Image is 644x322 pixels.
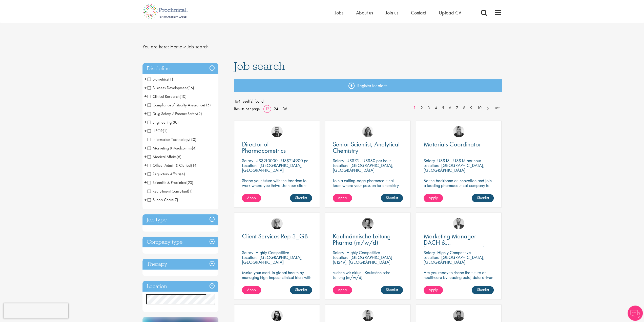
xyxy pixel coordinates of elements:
span: Regulatory Affairs [148,171,180,177]
span: Salary [333,158,344,163]
span: Join us [386,9,398,16]
span: + [144,75,147,83]
a: Materials Coordinator [424,141,494,147]
span: Information Technology [148,137,196,142]
a: Senior Scientist, Analytical Chemistry [333,141,403,154]
a: Jobs [335,9,343,16]
span: Director of Pharmacometrics [242,140,286,155]
span: (4) [192,145,197,151]
a: 3 [425,105,432,111]
span: (2) [197,111,202,116]
span: + [144,110,147,117]
a: Client Services Rep 3_GB [242,233,312,239]
span: + [144,144,147,152]
a: Apply [333,194,352,202]
a: 24 [272,106,280,111]
span: Scientific & Preclinical [148,180,193,185]
a: 1 [411,105,418,111]
span: Scientific & Preclinical [148,180,186,185]
a: Marketing Manager DACH & [GEOGRAPHIC_DATA] [424,233,494,246]
span: Clinical Research [148,94,180,99]
span: Location: [333,162,348,168]
span: Location: [424,162,439,168]
span: (30) [189,137,196,142]
a: Apply [333,286,352,294]
span: (10) [180,94,186,99]
span: (15) [204,102,211,108]
span: Location: [333,254,348,260]
p: US$13 - US$15 per hour [437,158,481,163]
p: [GEOGRAPHIC_DATA], [GEOGRAPHIC_DATA] [424,254,484,265]
a: Director of Pharmacometrics [242,141,312,154]
iframe: reCAPTCHA [4,303,68,318]
span: + [144,127,147,135]
span: (23) [186,180,193,185]
span: Office, Admin & Clerical [148,163,198,168]
a: Upload CV [439,9,461,16]
a: Contact [411,9,426,16]
img: Janelle Jones [362,310,373,321]
span: Clinical Research [148,94,186,99]
h3: Company type [142,237,218,248]
img: Max Slevogt [362,218,373,229]
a: Aitor Melia [453,218,464,229]
a: Shortlist [381,194,403,202]
h3: Job type [142,214,218,225]
p: Highly Competitive [437,250,471,255]
h3: Discipline [142,63,218,74]
span: (30) [172,120,179,125]
p: [GEOGRAPHIC_DATA], [GEOGRAPHIC_DATA] [242,254,303,265]
span: + [144,153,147,160]
span: Location: [242,162,257,168]
img: Chatbot [628,306,643,321]
h3: Location [142,281,218,292]
span: Job search [187,43,209,50]
a: 12 [263,106,271,111]
span: Supply Chain [148,197,178,202]
span: Salary [242,250,253,255]
p: Are you ready to shape the future of healthcare by leading bold, data-driven marketing strategies... [424,270,494,289]
span: Drug Safety / Product Safety [148,111,197,116]
span: Salary [424,158,435,163]
span: Compliance / Quality Assurance [148,102,211,108]
span: Apply [338,287,347,292]
span: Job search [234,59,285,73]
span: Office, Admin & Clerical [148,163,191,168]
a: 6 [446,105,454,111]
span: Apply [429,195,438,200]
span: + [144,196,147,203]
img: Jakub Hanas [271,126,283,137]
span: (1) [163,128,168,134]
span: (1) [188,188,193,194]
span: + [144,170,147,178]
span: Marketing & Medcomms [148,145,192,151]
span: Compliance / Quality Assurance [148,102,204,108]
img: Janelle Jones [453,126,464,137]
span: + [144,84,147,91]
span: Supply Chain [148,197,173,202]
a: Apply [424,194,443,202]
span: Marketing & Medcomms [148,145,197,151]
a: Last [491,105,502,111]
span: You are here: [142,43,169,50]
a: Shortlist [381,286,403,294]
p: [GEOGRAPHIC_DATA] (81249), [GEOGRAPHIC_DATA] [333,254,392,265]
img: Harry Budge [271,218,283,229]
p: suchen wir aktuell Kaufmännische Leitung (m/w/d). [333,270,403,280]
span: Engineering [148,120,172,125]
a: Shortlist [472,194,494,202]
span: Medical Affairs [148,154,181,159]
span: Marketing Manager DACH & [GEOGRAPHIC_DATA] [424,232,485,253]
a: Apply [242,194,261,202]
a: Apply [424,286,443,294]
p: Shape your future with the freedom to work where you thrive! Join our client with this Director p... [242,178,312,197]
a: About us [356,9,373,16]
span: (14) [191,163,198,168]
p: US$210000 - US$214900 per annum [256,158,322,163]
